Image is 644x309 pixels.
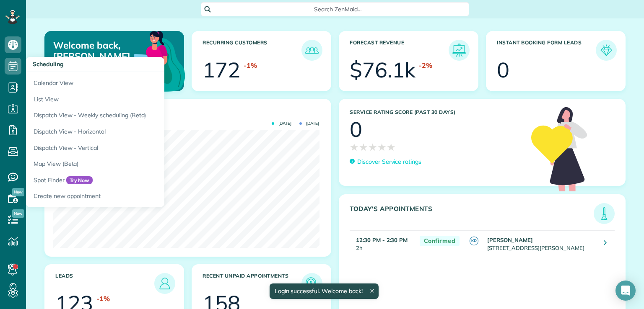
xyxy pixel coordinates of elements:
[451,42,467,59] img: icon_forecast_revenue-8c13a41c7ed35a8dcfafea3cbb826a0462acb37728057bba2d056411b612bbbe.png
[156,275,173,292] img: icon_leads-1bed01f49abd5b7fead27621c3d59655bb73ed531f8eeb49469d10e621d6b896.png
[359,140,368,154] span: ★
[55,273,154,294] h3: Leads
[26,188,236,207] a: Create new appointment
[26,124,236,140] a: Dispatch View - Horizontal
[350,231,415,257] td: 2h
[269,283,378,299] div: Login successful. Welcome back!
[96,294,110,304] div: -1%
[106,21,187,103] img: dashboard_welcome-42a62b7d889689a78055ac9021e634bf52bae3f8056760290aed330b23ab8690.png
[377,140,387,154] span: ★
[26,91,236,108] a: List View
[497,59,509,80] div: 0
[470,237,478,245] span: KD
[12,209,24,218] span: New
[350,140,359,154] span: ★
[350,157,421,166] a: Discover Service ratings
[272,121,291,126] span: [DATE]
[304,42,320,59] img: icon_recurring_customers-cf858462ba22bcd05b5a5880d41d6543d210077de5bb9ebc9590e49fd87d84ed.png
[33,60,64,68] span: Scheduling
[203,59,240,80] div: 172
[357,157,421,166] p: Discover Service ratings
[387,140,396,154] span: ★
[596,205,613,222] img: icon_todays_appointments-901f7ab196bb0bea1936b74009e4eb5ffbc2d2711fa7634e0d609ed5ef32b18b.png
[203,273,301,294] h3: Recent unpaid appointments
[350,40,449,61] h3: Forecast Revenue
[485,231,597,257] td: [STREET_ADDRESS][PERSON_NAME]
[26,172,236,188] a: Spot FinderTry Now
[55,110,322,117] h3: Actual Revenue this month
[356,237,408,243] strong: 12:30 PM - 2:30 PM
[26,140,236,156] a: Dispatch View - Vertical
[350,59,415,80] div: $76.1k
[244,61,257,70] div: -1%
[419,61,432,70] div: -2%
[420,236,460,246] span: Confirmed
[615,281,636,301] div: Open Intercom Messenger
[350,205,594,224] h3: Today's Appointments
[66,176,93,185] span: Try Now
[203,40,301,61] h3: Recurring Customers
[497,40,596,61] h3: Instant Booking Form Leads
[304,275,320,292] img: icon_unpaid_appointments-47b8ce3997adf2238b356f14209ab4cced10bd1f174958f3ca8f1d0dd7fffeee.png
[26,107,236,124] a: Dispatch View - Weekly scheduling (Beta)
[12,188,24,196] span: New
[26,72,236,91] a: Calendar View
[26,156,236,172] a: Map View (Beta)
[368,140,377,154] span: ★
[350,119,362,140] div: 0
[487,237,533,243] strong: [PERSON_NAME]
[350,109,523,115] h3: Service Rating score (past 30 days)
[299,121,319,126] span: [DATE]
[598,42,615,59] img: icon_form_leads-04211a6a04a5b2264e4ee56bc0799ec3eb69b7e499cbb523a139df1d13a81ae0.png
[53,40,139,62] p: Welcome back, [PERSON_NAME] & [PERSON_NAME]!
